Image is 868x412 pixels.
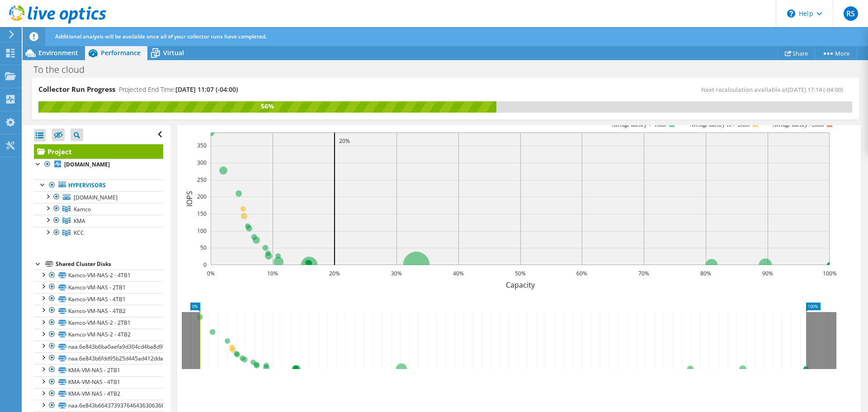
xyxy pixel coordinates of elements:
[329,270,340,277] text: 20%
[56,259,163,270] div: Shared Cluster Disks
[34,191,163,203] a: [DOMAIN_NAME]
[55,33,267,40] span: Additional analysis will be available once all of your collector runs have completed.
[34,281,163,293] a: Kamco-VM-NAS - 2TB1
[197,210,207,218] text: 150
[64,161,110,168] b: [DOMAIN_NAME]
[34,203,163,215] a: Kamco
[200,244,207,251] text: 50
[197,142,207,149] text: 350
[34,270,163,281] a: Kamco-VM-NAS-2 - 4TB1
[197,227,207,235] text: 100
[778,46,815,60] a: Share
[34,317,163,329] a: Kamco-VM-NAS-2 - 2TB1
[34,400,163,412] a: naa.6e843b66437393764643630636637623
[38,48,78,57] span: Environment
[74,194,118,201] span: [DOMAIN_NAME]
[339,137,350,145] text: 20%
[34,341,163,352] a: naa.6e843b6ba0aefa9d304cd4ba8d9799df
[788,85,843,94] span: [DATE] 17:14 (-04:00)
[34,180,163,191] a: Hypervisors
[34,376,163,388] a: KMA-VM-NAS - 4TB1
[197,193,207,200] text: 200
[184,191,194,207] text: IOPS
[74,229,84,237] span: KCC
[29,65,99,75] h1: To the cloud
[844,6,858,21] span: RS
[700,270,711,277] text: 80%
[197,176,207,184] text: 250
[638,270,649,277] text: 70%
[267,270,278,277] text: 10%
[34,388,163,400] a: KMA-VM-NAS - 4TB2
[197,159,207,166] text: 300
[506,280,535,290] text: Capacity
[391,270,402,277] text: 30%
[34,329,163,341] a: Kamco-VM-NAS-2 - 4TB2
[701,85,848,94] span: Next recalculation available at
[101,48,141,57] span: Performance
[823,270,837,277] text: 100%
[34,364,163,376] a: KMA-VM-NAS - 2TB1
[175,85,238,94] span: [DATE] 11:07 (-04:00)
[34,305,163,317] a: Kamco-VM-NAS - 4TB2
[74,205,91,213] span: Kamco
[203,261,207,269] text: 0
[762,270,773,277] text: 90%
[787,9,795,18] svg: \n
[34,144,163,159] a: Project
[34,227,163,239] a: KCC
[34,215,163,227] a: KMA
[815,46,857,60] a: More
[34,352,163,364] a: naa.6e843b6fdd95b25d445ad412ddaefedf
[453,270,464,277] text: 40%
[515,270,526,277] text: 50%
[576,270,587,277] text: 60%
[38,101,496,111] div: 56%
[163,48,184,57] span: Virtual
[34,293,163,305] a: Kamco-VM-NAS - 4TB1
[74,217,85,225] span: KMA
[119,85,238,95] h4: Projected End Time:
[34,159,163,170] a: [DOMAIN_NAME]
[207,270,215,277] text: 0%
